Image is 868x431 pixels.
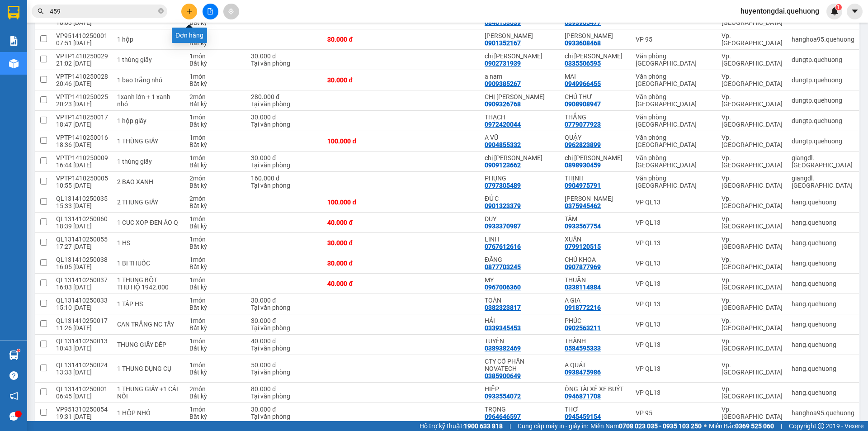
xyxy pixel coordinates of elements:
strong: 0369 525 060 [735,422,774,430]
div: 11:26 [DATE] [56,324,108,332]
div: Bất kỳ [189,60,242,67]
div: 30.000 đ [327,36,397,43]
div: Bất kỳ [189,161,242,169]
div: THUNG GIẦY DÉP [117,341,180,348]
div: Vp. [GEOGRAPHIC_DATA] [722,215,783,230]
div: VP 95 [636,36,712,43]
span: close-circle [158,8,164,14]
div: 0946871708 [565,393,601,400]
div: 0901323379 [485,202,521,209]
span: search [38,8,44,14]
div: 0902563211 [565,324,601,332]
div: CHÚ THƯ [565,93,627,100]
span: Cung cấp máy in - giấy in: [518,421,588,431]
div: XUÂN [565,236,627,243]
div: minh hoàho [485,32,556,39]
div: VPTP1410250028 [56,73,108,80]
div: 0779077923 [565,121,601,128]
div: 07:51 [DATE] [56,39,108,47]
div: PHỤNG [485,175,556,182]
div: hang.quehuong [792,300,854,308]
div: dungtp.quehuong [792,56,854,63]
div: 1 thùng giấy [117,158,180,165]
div: QL131410250035 [56,195,108,202]
div: 30.000 đ [251,52,318,60]
div: 18:39 [DATE] [56,223,108,230]
div: 1xanh lớn + 1 xanh nhỏ [117,93,180,108]
div: 1 món [189,236,242,243]
div: dungtp.quehuong [792,97,854,104]
div: 0901352167 [485,39,521,47]
div: VP 95 [636,409,712,417]
div: 0907877969 [565,263,601,270]
div: 0877703245 [485,263,521,270]
div: 0339345453 [485,324,521,332]
sup: 1 [835,4,842,10]
div: Bất kỳ [189,369,242,376]
div: 0945459154 [565,413,601,420]
div: 0918772216 [565,304,601,311]
div: 1 món [189,406,242,413]
div: Vp. [GEOGRAPHIC_DATA] [722,385,783,400]
div: 30.000 đ [251,317,318,324]
img: warehouse-icon [9,59,19,68]
div: 0967006360 [485,284,521,291]
div: Bất kỳ [189,345,242,352]
div: 1 món [189,52,242,60]
div: 1 HỘP NHỎ [117,409,180,417]
div: CHỊ THÙY [485,93,556,100]
div: Vp. [GEOGRAPHIC_DATA] [722,337,783,352]
div: 1 HS [117,239,180,246]
span: | [781,421,782,431]
div: CAN TRẮNG NC TẨY [117,321,180,328]
div: Bất kỳ [189,80,242,87]
img: solution-icon [9,36,19,46]
div: Vp. [GEOGRAPHIC_DATA] [722,406,783,420]
div: QUẬY [565,134,627,141]
div: 1 bao trắng nhỏ [117,76,180,84]
div: 40.000 đ [327,219,397,226]
div: hang.quehuong [792,321,854,328]
img: icon-new-feature [830,7,839,15]
div: HIỆP [485,385,556,393]
div: 1 món [189,32,242,39]
span: question-circle [9,371,18,380]
div: VPTP1410250016 [56,134,108,141]
div: 0375945462 [565,202,601,209]
div: Văn phòng [GEOGRAPHIC_DATA] [636,114,712,128]
div: QL131410250033 [56,297,108,304]
div: 0584595333 [565,345,601,352]
div: hanghoa95.quehuong [792,36,854,43]
span: notification [9,392,18,400]
div: Vp. [GEOGRAPHIC_DATA] [722,276,783,291]
div: hang.quehuong [792,389,854,396]
div: Tại văn phòng [251,121,318,128]
span: plus [186,8,193,14]
div: Tại văn phòng [251,60,318,67]
div: VP QL13 [636,389,712,396]
span: close-circle [158,7,164,16]
div: 1 món [189,361,242,369]
div: LINH [485,236,556,243]
div: QL131410250060 [56,215,108,223]
div: hanghoa95.quehuong [792,409,854,417]
div: 0389382469 [485,345,521,352]
div: Văn phòng [GEOGRAPHIC_DATA] [636,175,712,189]
div: CTY CỔ PHẦN NOVATECH [485,358,556,372]
span: Miền Bắc [709,421,774,431]
div: 1 THÙNG GIẤY [117,137,180,145]
div: Văn phòng [GEOGRAPHIC_DATA] [636,154,712,169]
div: Tại văn phòng [251,369,318,376]
div: Tại văn phòng [251,345,318,352]
div: 17:27 [DATE] [56,243,108,250]
div: QL131410250013 [56,337,108,345]
div: THƠ [565,406,627,413]
div: Tại văn phòng [251,324,318,332]
div: 1 THUNG GIẤY +1 CÁI NỒI [117,385,180,400]
div: Vp. [GEOGRAPHIC_DATA] [722,93,783,108]
div: Tại văn phòng [251,161,318,169]
div: QL131410250001 [56,385,108,393]
div: Bất kỳ [189,182,242,189]
div: 30.000 đ [327,239,397,246]
div: MAI [565,73,627,80]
